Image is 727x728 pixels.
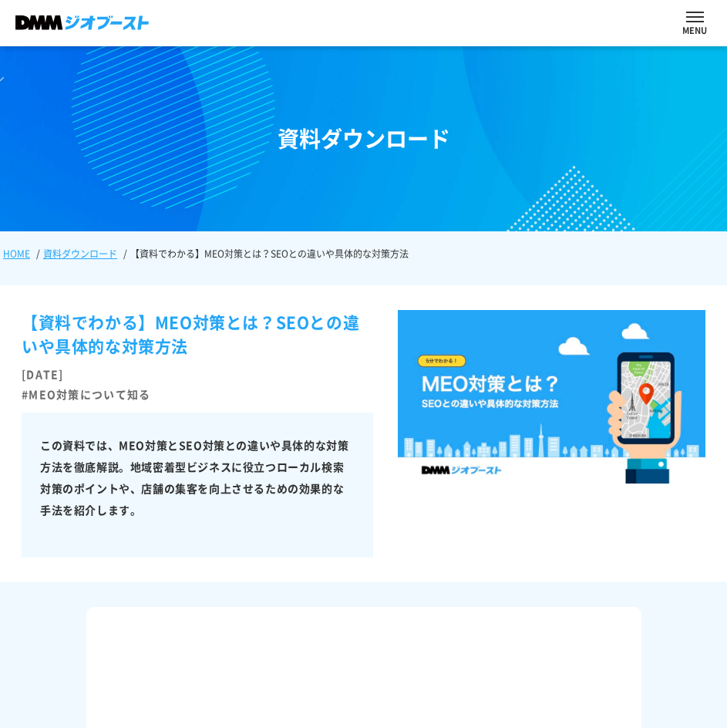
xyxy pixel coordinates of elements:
[278,123,450,155] div: 資料ダウンロード
[398,310,705,484] img: 【5分でわかる】MEO対策とは？ SEOとの違いや具体的な対策方法
[22,366,64,382] time: [DATE]
[22,388,151,401] li: #MEO対策について知る
[43,247,117,261] a: 資料ダウンロード
[15,15,149,30] img: DMMジオブースト
[40,434,355,521] p: この資料では、MEO対策とSEO対策との違いや具体的な対策方法を徹底解説。地域密着型ビジネスに役立つローカル検索対策のポイントや、店舗の集客を向上させるための効果的な手法を紹介します。
[686,12,704,22] button: ナビを開閉する
[120,247,412,261] li: 【資料でわかる】MEO対策とは？SEOとの違いや具体的な対策方法
[22,310,373,366] h1: 【資料でわかる】MEO対策とは？SEOとの違いや具体的な対策方法
[3,247,30,261] a: HOME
